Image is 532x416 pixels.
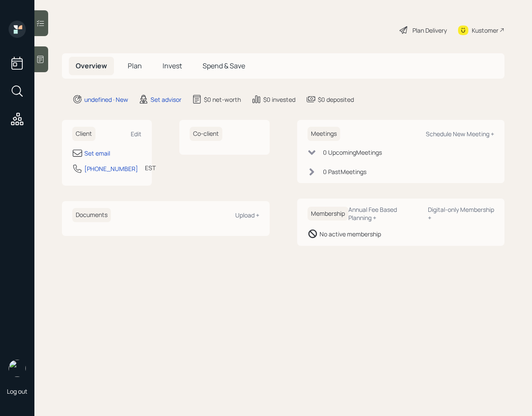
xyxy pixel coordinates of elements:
[323,148,382,157] div: 0 Upcoming Meeting s
[151,95,181,104] div: Set advisor
[84,149,110,158] div: Set email
[308,127,340,141] h6: Meetings
[190,127,222,141] h6: Co-client
[7,387,28,395] div: Log out
[318,95,354,104] div: $0 deposited
[323,167,366,176] div: 0 Past Meeting s
[348,205,421,222] div: Annual Fee Based Planning +
[76,61,107,70] span: Overview
[263,95,295,104] div: $0 invested
[72,208,111,222] h6: Documents
[203,61,245,70] span: Spend & Save
[320,229,381,239] div: No active membership
[84,164,138,173] div: [PHONE_NUMBER]
[412,26,447,35] div: Plan Delivery
[84,95,128,104] div: undefined · New
[426,130,494,138] div: Schedule New Meeting +
[235,211,259,219] div: Upload +
[9,360,26,377] img: retirable_logo.png
[308,207,348,221] h6: Membership
[145,163,156,172] div: EST
[428,205,494,222] div: Digital-only Membership +
[128,61,142,70] span: Plan
[472,26,498,35] div: Kustomer
[204,95,241,104] div: $0 net-worth
[131,130,141,138] div: Edit
[72,127,95,141] h6: Client
[163,61,182,70] span: Invest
